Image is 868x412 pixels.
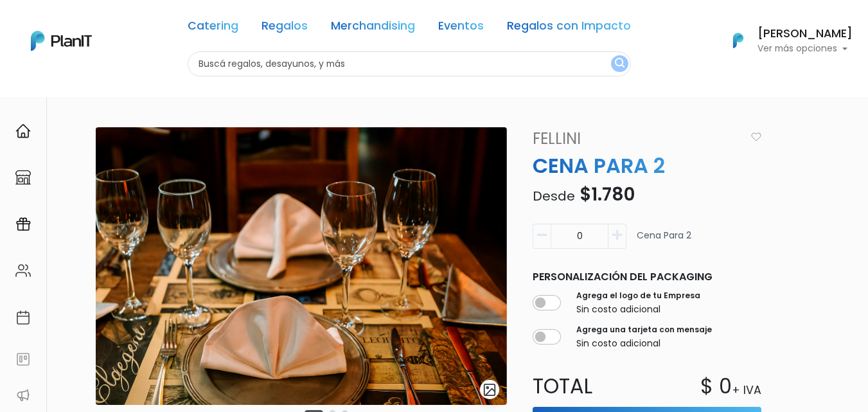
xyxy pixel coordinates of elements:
img: campaigns-02234683943229c281be62815700db0a1741e53638e28bf9629b52c665b00959.svg [15,217,31,232]
img: home-e721727adea9d79c4d83392d1f703f7f8bce08238fde08b1acbfd93340b81755.svg [15,123,31,139]
p: Sin costo adicional [576,303,700,316]
p: Sin costo adicional [576,337,712,350]
img: PlanIt Logo [31,31,92,51]
img: PlanIt Logo [724,26,752,55]
a: Catering [188,21,238,36]
span: $1.780 [580,182,635,207]
span: Desde [533,187,575,205]
label: Agrega el logo de tu Empresa [576,290,700,301]
input: Buscá regalos, desayunos, y más [188,51,631,76]
p: $ 0 [700,371,732,402]
a: Merchandising [331,21,415,36]
p: Personalización del packaging [533,269,761,285]
p: Ver más opciones [757,44,853,53]
img: marketplace-4ceaa7011d94191e9ded77b95e3339b90024bf715f7c57f8cf31f2d8c509eaba.svg [15,170,31,185]
img: ChatGPT_Image_24_jun_2025__17_42_51.png [96,127,507,405]
img: partners-52edf745621dab592f3b2c58e3bca9d71375a7ef29c3b500c9f145b62cc070d4.svg [15,388,31,403]
button: PlanIt Logo [PERSON_NAME] Ver más opciones [716,24,853,57]
img: people-662611757002400ad9ed0e3c099ab2801c6687ba6c219adb57efc949bc21e19d.svg [15,263,31,278]
a: Regalos con Impacto [507,21,631,36]
img: heart_icon [751,132,761,141]
img: search_button-432b6d5273f82d61273b3651a40e1bd1b912527efae98b1b7a1b2c0702e16a8d.svg [615,58,624,70]
label: Agrega una tarjeta con mensaje [576,324,712,336]
p: Total [525,371,647,402]
a: Fellini [525,127,748,150]
p: + IVA [732,382,761,399]
img: calendar-87d922413cdce8b2cf7b7f5f62616a5cf9e4887200fb71536465627b3292af00.svg [15,310,31,325]
a: Eventos [438,21,484,36]
img: feedback-78b5a0c8f98aac82b08bfc38622c3050aee476f2c9584af64705fc4e61158814.svg [15,352,31,367]
p: CENA PARA 2 [525,150,769,181]
p: Cena para 2 [637,229,691,254]
h6: [PERSON_NAME] [757,28,853,40]
a: Regalos [261,21,308,36]
img: gallery-light [483,382,497,397]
